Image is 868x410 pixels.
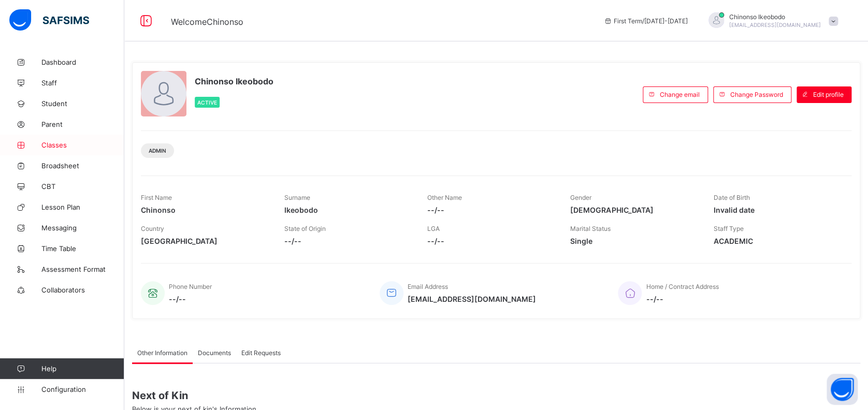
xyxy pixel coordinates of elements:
[284,194,310,201] span: Surname
[149,148,166,154] span: Admin
[41,182,124,191] span: CBT
[171,17,243,27] span: Welcome Chinonso
[41,244,124,253] span: Time Table
[141,194,172,201] span: First Name
[427,194,462,201] span: Other Name
[427,237,555,245] span: --/--
[570,206,698,214] span: [DEMOGRAPHIC_DATA]
[660,91,700,98] span: Change email
[646,283,718,290] span: Home / Contract Address
[408,295,536,303] span: [EMAIL_ADDRESS][DOMAIN_NAME]
[813,91,844,98] span: Edit profile
[714,206,841,214] span: Invalid date
[41,162,124,170] span: Broadsheet
[714,194,750,201] span: Date of Birth
[141,237,268,245] span: [GEOGRAPHIC_DATA]
[41,58,124,66] span: Dashboard
[141,225,164,232] span: Country
[284,237,411,245] span: --/--
[41,385,124,393] span: Configuration
[41,120,124,128] span: Parent
[730,91,783,98] span: Change Password
[141,206,268,214] span: Chinonso
[570,194,591,201] span: Gender
[827,374,858,405] button: Open asap
[137,349,187,357] span: Other Information
[714,237,841,245] span: ACADEMIC
[427,225,440,232] span: LGA
[41,99,124,108] span: Student
[41,79,124,87] span: Staff
[41,364,124,373] span: Help
[169,295,212,303] span: --/--
[729,13,821,21] span: Chinonso Ikeobodo
[714,225,744,232] span: Staff Type
[41,224,124,232] span: Messaging
[41,265,124,273] span: Assessment Format
[729,22,821,28] span: [EMAIL_ADDRESS][DOMAIN_NAME]
[427,206,555,214] span: --/--
[241,349,281,357] span: Edit Requests
[603,17,688,25] span: session/term information
[132,389,860,402] span: Next of Kin
[198,349,231,357] span: Documents
[195,76,273,86] span: Chinonso Ikeobodo
[41,203,124,211] span: Lesson Plan
[169,283,212,290] span: Phone Number
[570,225,611,232] span: Marital Status
[284,206,411,214] span: Ikeobodo
[9,9,89,31] img: safsims
[698,12,843,30] div: ChinonsoIkeobodo
[646,295,718,303] span: --/--
[284,225,325,232] span: State of Origin
[570,237,698,245] span: Single
[41,286,124,294] span: Collaborators
[197,99,217,106] span: Active
[41,141,124,149] span: Classes
[408,283,448,290] span: Email Address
